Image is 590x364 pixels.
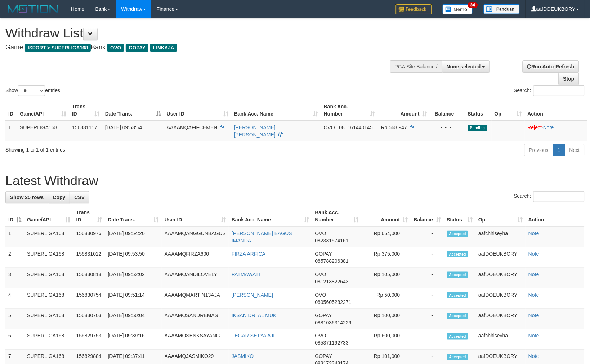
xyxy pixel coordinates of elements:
[10,194,44,200] span: Show 25 rows
[544,125,554,130] a: Note
[5,309,24,329] td: 5
[74,194,85,200] span: CSV
[5,191,48,203] a: Show 25 rows
[231,100,321,121] th: Bank Acc. Name: activate to sort column ascending
[526,206,585,226] th: Action
[232,354,254,359] a: JASMIKO
[484,4,520,14] img: panduan.png
[475,268,526,288] td: aafDOEUKBORY
[5,174,585,188] h1: Latest Withdraw
[523,60,579,73] a: Run Auto-Refresh
[162,226,229,247] td: AAAAMQANGGUNBAGUS
[17,121,69,141] td: SUPERLIGA168
[162,309,229,329] td: AAAAMQSANDREMAS
[475,226,526,247] td: aafchhiseyha
[390,60,442,73] div: PGA Site Balance /
[411,247,444,268] td: -
[162,206,229,226] th: User ID: activate to sort column ascending
[553,144,565,156] a: 1
[232,271,260,277] a: PATMAWATI
[105,206,162,226] th: Date Trans.: activate to sort column ascending
[315,299,352,305] span: Copy 0895605282271 to clipboard
[475,247,526,268] td: aafDOEUKBORY
[447,251,469,257] span: Accepted
[162,288,229,309] td: AAAAMQMARTIN13AJA
[73,288,105,309] td: 156830754
[70,191,89,203] a: CSV
[475,206,526,226] th: Op: activate to sort column ascending
[315,251,332,257] span: GOPAY
[442,60,490,73] button: None selected
[5,329,24,350] td: 6
[162,329,229,350] td: AAAAMQSENKSAYANG
[105,268,162,288] td: [DATE] 09:52:02
[105,309,162,329] td: [DATE] 09:50:04
[492,100,525,121] th: Op: activate to sort column ascending
[232,292,273,298] a: [PERSON_NAME]
[315,271,326,277] span: OVO
[528,313,539,318] a: Note
[17,100,69,121] th: Game/API: activate to sort column ascending
[234,125,276,138] a: [PERSON_NAME] [PERSON_NAME]
[528,125,542,130] a: Reject
[48,191,70,203] a: Copy
[232,251,265,257] a: FIRZA ARFICA
[378,100,430,121] th: Amount: activate to sort column ascending
[533,191,585,202] input: Search:
[5,226,24,247] td: 1
[126,44,148,52] span: GOPAY
[443,4,473,14] img: Button%20Memo.svg
[315,238,349,243] span: Copy 082331574161 to clipboard
[559,73,579,85] a: Stop
[18,85,45,96] select: Showentries
[5,247,24,268] td: 2
[105,125,142,130] span: [DATE] 09:53:54
[411,329,444,350] td: -
[339,125,373,130] span: Copy 085161440145 to clipboard
[514,191,585,202] label: Search:
[232,313,277,318] a: IKSAN DRI AL MUK
[164,100,231,121] th: User ID: activate to sort column ascending
[73,329,105,350] td: 156829753
[312,206,362,226] th: Bank Acc. Number: activate to sort column ascending
[324,125,335,130] span: OVO
[229,206,312,226] th: Bank Acc. Name: activate to sort column ascending
[411,309,444,329] td: -
[528,251,539,257] a: Note
[24,206,73,226] th: Game/API: activate to sort column ascending
[315,292,326,298] span: OVO
[315,340,349,346] span: Copy 085371192733 to clipboard
[5,143,241,153] div: Showing 1 to 1 of 1 entries
[5,121,17,141] td: 1
[447,292,469,298] span: Accepted
[73,309,105,329] td: 156830703
[411,206,444,226] th: Balance: activate to sort column ascending
[5,288,24,309] td: 4
[105,329,162,350] td: [DATE] 09:39:16
[315,320,352,325] span: Copy 0881036314229 to clipboard
[69,100,102,121] th: Trans ID: activate to sort column ascending
[24,288,73,309] td: SUPERLIGA168
[73,268,105,288] td: 156830818
[444,206,476,226] th: Status: activate to sort column ascending
[528,354,539,359] a: Note
[528,292,539,298] a: Note
[433,124,462,131] div: - - -
[528,271,539,277] a: Note
[24,268,73,288] td: SUPERLIGA168
[53,194,65,200] span: Copy
[514,85,585,96] label: Search:
[5,26,386,40] h1: Withdraw List
[105,226,162,247] td: [DATE] 09:54:20
[361,309,411,329] td: Rp 100,000
[447,354,469,360] span: Accepted
[5,100,17,121] th: ID
[468,125,487,131] span: Pending
[430,100,465,121] th: Balance
[411,226,444,247] td: -
[25,44,91,52] span: ISPORT > SUPERLIGA168
[528,333,539,339] a: Note
[5,206,24,226] th: ID: activate to sort column descending
[105,288,162,309] td: [DATE] 09:51:14
[73,226,105,247] td: 156830976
